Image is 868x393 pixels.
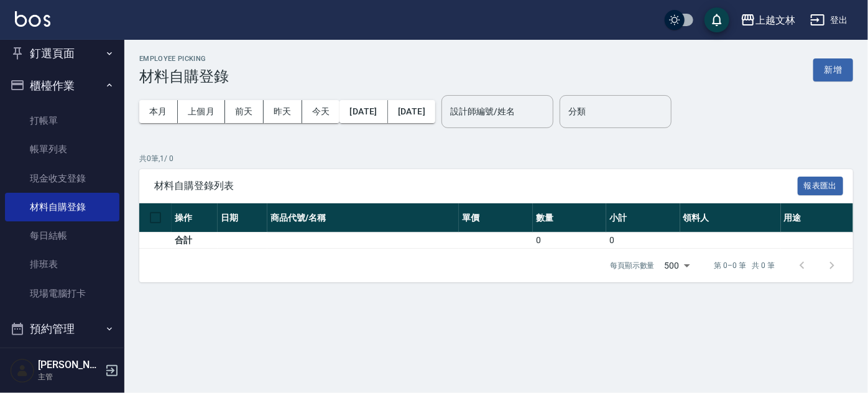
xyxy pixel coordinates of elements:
button: 昨天 [264,100,302,123]
div: 上越文林 [755,12,795,28]
button: 登出 [805,9,853,32]
button: [DATE] [339,100,387,123]
th: 數量 [533,203,606,233]
th: 小計 [606,203,680,233]
button: save [704,7,729,32]
button: 新增 [813,58,853,81]
th: 用途 [781,203,854,233]
div: 500 [660,249,695,282]
button: 預約管理 [5,313,119,345]
h5: [PERSON_NAME] [38,359,101,371]
button: [DATE] [388,100,435,123]
a: 現金收支登錄 [5,164,119,193]
th: 領料人 [680,203,781,233]
button: 釘選頁面 [5,37,119,70]
a: 現場電腦打卡 [5,279,119,308]
a: 材料自購登錄 [5,193,119,221]
button: 上個月 [178,100,225,123]
button: 本月 [139,100,178,123]
p: 共 0 筆, 1 / 0 [139,153,853,164]
td: 0 [533,233,606,249]
img: Logo [15,11,50,27]
p: 每頁顯示數量 [610,260,655,271]
p: 主管 [38,371,101,382]
button: 櫃檯作業 [5,70,119,102]
a: 新增 [813,63,853,75]
h2: Employee Picking [139,55,229,63]
img: Person [10,358,35,383]
th: 商品代號/名稱 [267,203,459,233]
button: 上越文林 [736,7,800,33]
button: 前天 [225,100,264,123]
th: 日期 [218,203,267,233]
button: 報表及分析 [5,344,119,377]
a: 每日結帳 [5,221,119,250]
h3: 材料自購登錄 [139,68,229,85]
p: 第 0–0 筆 共 0 筆 [714,260,775,271]
th: 操作 [172,203,218,233]
th: 單價 [459,203,532,233]
td: 合計 [172,233,218,249]
button: 報表匯出 [798,177,844,196]
button: 今天 [302,100,340,123]
a: 報表匯出 [798,179,844,191]
span: 材料自購登錄列表 [154,180,798,192]
a: 打帳單 [5,106,119,135]
td: 0 [606,233,680,249]
a: 帳單列表 [5,135,119,164]
a: 排班表 [5,250,119,279]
